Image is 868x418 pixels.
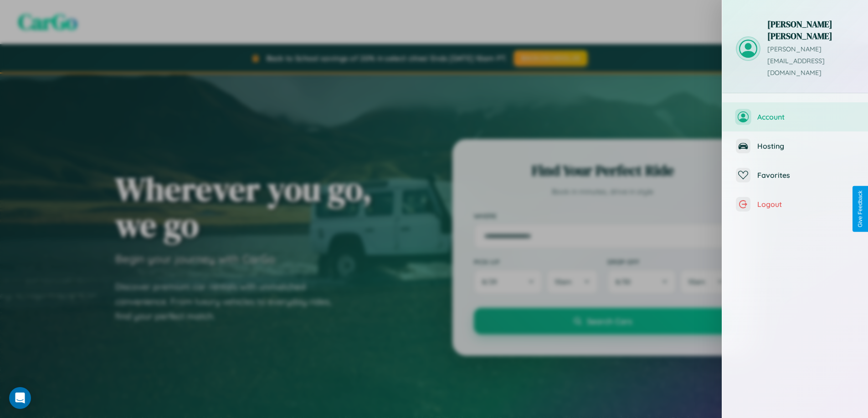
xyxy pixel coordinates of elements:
button: Favorites [722,161,868,190]
div: Give Feedback [857,191,863,227]
span: Hosting [757,141,854,151]
button: Logout [722,190,868,219]
h3: [PERSON_NAME] [PERSON_NAME] [767,18,854,42]
span: Logout [757,200,854,209]
span: Favorites [757,171,854,180]
div: Open Intercom Messenger [9,387,31,409]
button: Account [722,102,868,131]
span: Account [757,112,854,121]
button: Hosting [722,131,868,161]
p: [PERSON_NAME][EMAIL_ADDRESS][DOMAIN_NAME] [767,44,854,79]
